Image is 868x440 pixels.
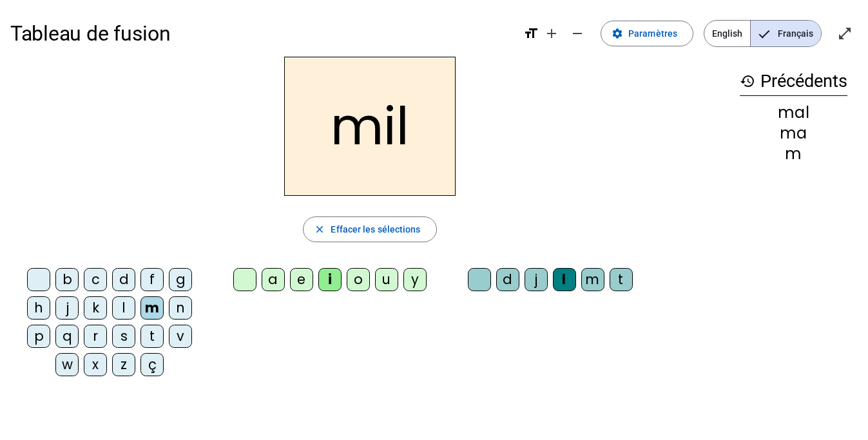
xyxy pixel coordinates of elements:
button: Diminuer la taille de la police [564,21,590,46]
span: English [704,21,750,46]
div: d [496,268,519,291]
h3: Précédents [740,67,847,96]
div: m [740,146,847,162]
button: Effacer les sélections [303,216,436,242]
mat-button-toggle-group: Language selection [704,20,822,47]
div: k [84,296,107,320]
mat-icon: open_in_full [837,26,853,41]
mat-icon: add [544,26,559,41]
span: Français [751,21,821,46]
div: p [27,325,50,348]
mat-icon: settings [612,28,623,39]
div: d [112,268,135,291]
div: ç [140,353,164,376]
button: Paramètres [601,21,693,46]
div: q [55,325,79,348]
div: c [84,268,107,291]
div: t [140,325,164,348]
div: n [169,296,192,320]
mat-icon: history [740,73,755,89]
div: b [55,268,79,291]
div: u [375,268,398,291]
div: v [169,325,192,348]
span: Paramètres [628,26,677,41]
mat-icon: close [314,224,325,235]
div: ma [740,126,847,141]
div: t [610,268,633,291]
div: y [403,268,427,291]
mat-icon: remove [570,26,585,41]
div: r [84,325,107,348]
div: g [169,268,192,291]
div: i [318,268,342,291]
div: a [262,268,285,291]
div: m [581,268,604,291]
div: o [347,268,370,291]
div: e [290,268,313,291]
div: l [112,296,135,320]
div: f [140,268,164,291]
button: Augmenter la taille de la police [539,21,564,46]
mat-icon: format_size [523,26,539,41]
h2: mil [284,57,456,196]
span: Effacer les sélections [331,222,420,237]
div: x [84,353,107,376]
div: m [140,296,164,320]
div: j [525,268,548,291]
h1: Tableau de fusion [10,13,513,54]
div: w [55,353,79,376]
div: j [55,296,79,320]
button: Entrer en plein écran [832,21,858,46]
div: mal [740,105,847,120]
div: l [553,268,576,291]
div: s [112,325,135,348]
div: h [27,296,50,320]
div: z [112,353,135,376]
